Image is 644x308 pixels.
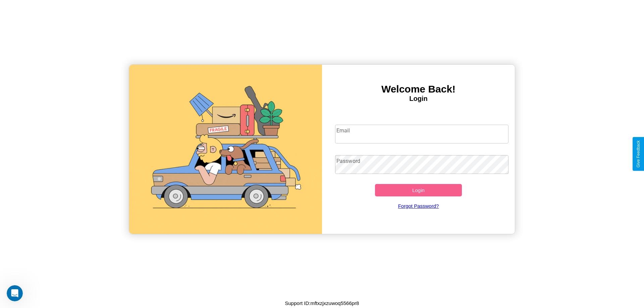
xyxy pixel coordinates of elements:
[129,65,322,234] img: gif
[322,83,515,95] h3: Welcome Back!
[375,184,462,196] button: Login
[285,299,359,308] p: Support ID: mftxzjxzuwoq5566pr8
[636,140,641,168] div: Give Feedback
[322,95,515,103] h4: Login
[332,196,505,215] a: Forgot Password?
[7,285,23,301] iframe: Intercom live chat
